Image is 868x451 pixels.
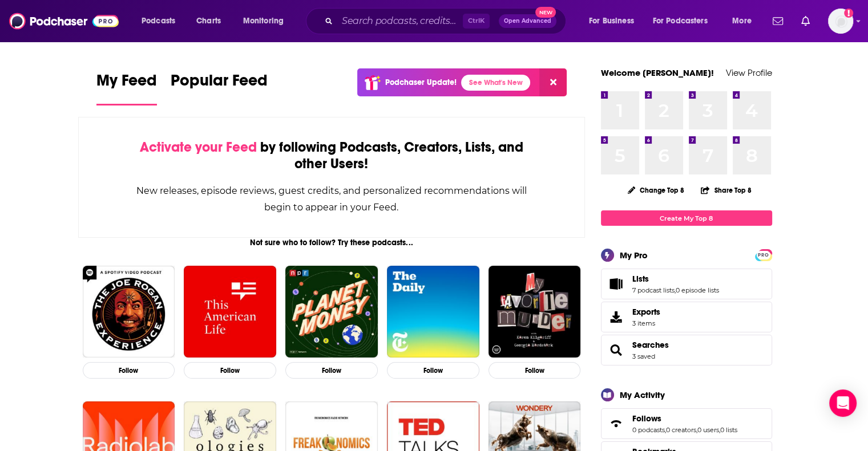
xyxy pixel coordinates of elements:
[463,14,490,29] span: Ctrl K
[697,426,719,434] a: 0 users
[601,408,772,439] span: Follows
[632,413,737,424] a: Follows
[797,11,814,31] a: Show notifications dropdown
[620,250,648,261] div: My Pro
[461,75,530,91] a: See What's New
[142,13,175,29] span: Podcasts
[136,139,528,172] div: by following Podcasts, Creators, Lists, and other Users!
[189,12,228,30] a: Charts
[620,389,665,400] div: My Activity
[632,340,669,350] a: Searches
[676,286,719,294] a: 0 episode lists
[605,309,628,325] span: Exports
[732,13,752,29] span: More
[83,266,175,358] img: The Joe Rogan Experience
[488,362,581,379] button: Follow
[768,11,788,31] a: Show notifications dropdown
[140,139,257,156] span: Activate your Feed
[632,274,719,284] a: Lists
[696,426,697,434] span: ,
[601,210,772,226] a: Create My Top 8
[632,307,660,317] span: Exports
[581,12,648,30] button: open menu
[700,179,752,201] button: Share Top 8
[387,362,479,379] button: Follow
[78,238,586,247] div: Not sure who to follow? Try these podcasts...
[757,251,770,259] span: PRO
[243,13,284,29] span: Monitoring
[317,8,577,34] div: Search podcasts, credits, & more...
[828,9,853,34] span: Logged in as Jlescht
[605,342,628,358] a: Searches
[724,12,766,30] button: open menu
[96,71,157,105] a: My Feed
[9,10,119,32] img: Podchaser - Follow, Share and Rate Podcasts
[828,9,853,34] img: User Profile
[720,426,737,434] a: 0 lists
[136,182,528,216] div: New releases, episode reviews, guest credits, and personalized recommendations will begin to appe...
[675,286,676,294] span: ,
[601,302,772,332] a: Exports
[184,266,276,358] img: This American Life
[632,286,675,294] a: 7 podcast lists
[589,13,634,29] span: For Business
[757,250,770,259] a: PRO
[844,9,853,18] svg: Add a profile image
[632,319,660,327] span: 3 items
[285,362,378,379] button: Follow
[488,266,581,358] img: My Favorite Murder with Karen Kilgariff and Georgia Hardstark
[601,67,714,78] a: Welcome [PERSON_NAME]!
[504,18,551,24] span: Open Advanced
[653,13,708,29] span: For Podcasters
[601,269,772,299] span: Lists
[621,183,692,197] button: Change Top 8
[171,71,268,105] a: Popular Feed
[96,71,157,97] span: My Feed
[645,12,724,30] button: open menu
[601,335,772,365] span: Searches
[535,7,556,18] span: New
[632,352,655,360] a: 3 saved
[235,12,298,30] button: open menu
[134,12,190,30] button: open menu
[828,9,853,34] button: Show profile menu
[632,413,661,424] span: Follows
[632,426,665,434] a: 0 podcasts
[196,13,221,29] span: Charts
[83,362,175,379] button: Follow
[719,426,720,434] span: ,
[337,12,463,30] input: Search podcasts, credits, & more...
[499,14,556,28] button: Open AdvancedNew
[184,362,276,379] button: Follow
[632,274,649,284] span: Lists
[605,276,628,292] a: Lists
[665,426,666,434] span: ,
[726,67,772,78] a: View Profile
[605,416,628,432] a: Follows
[285,266,378,358] img: Planet Money
[385,78,457,87] p: Podchaser Update!
[387,266,479,358] img: The Daily
[171,71,268,97] span: Popular Feed
[829,389,857,417] div: Open Intercom Messenger
[666,426,696,434] a: 0 creators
